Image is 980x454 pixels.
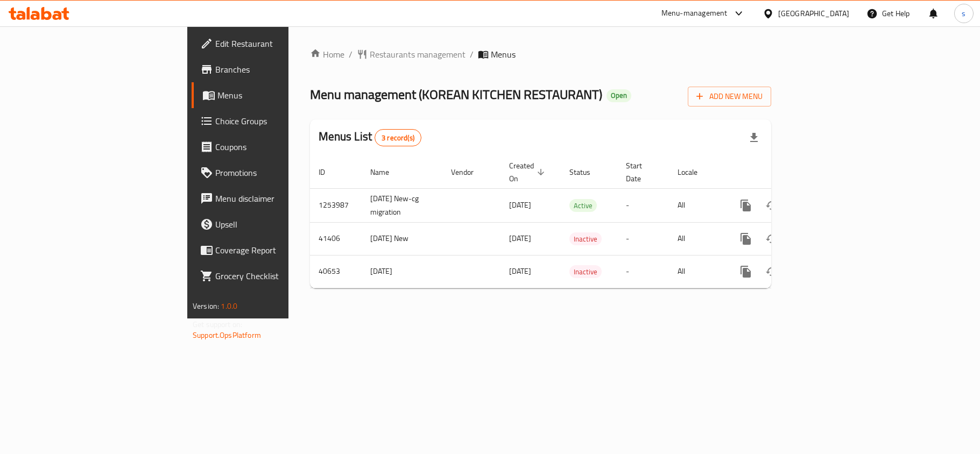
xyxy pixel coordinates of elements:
[375,129,421,146] div: Total records count
[215,244,342,257] span: Coverage Report
[193,299,219,313] span: Version:
[215,115,342,127] span: Choice Groups
[759,193,785,218] button: Change Status
[669,222,724,255] td: All
[569,199,597,212] div: Active
[607,89,631,102] div: Open
[962,8,965,19] span: s
[362,188,442,222] td: [DATE] New-cg migration
[759,259,785,285] button: Change Status
[509,231,531,245] span: [DATE]
[688,87,771,107] button: Add New Menu
[192,160,351,186] a: Promotions
[509,198,531,212] span: [DATE]
[569,232,602,245] div: Inactive
[215,63,342,76] span: Branches
[678,166,711,179] span: Locale
[733,193,759,218] button: more
[319,129,421,146] h2: Menus List
[193,328,261,342] a: Support.OpsPlatform
[192,56,351,82] a: Branches
[669,188,724,222] td: All
[192,108,351,134] a: Choice Groups
[617,255,669,288] td: -
[626,159,656,185] span: Start Date
[215,218,342,231] span: Upsell
[319,166,339,179] span: ID
[192,134,351,160] a: Coupons
[778,8,849,19] div: [GEOGRAPHIC_DATA]
[192,31,351,56] a: Edit Restaurant
[310,48,771,61] nav: breadcrumb
[661,7,728,20] div: Menu-management
[193,317,242,331] span: Get support on:
[569,233,602,245] span: Inactive
[215,37,342,50] span: Edit Restaurant
[217,89,342,102] span: Menus
[617,188,669,222] td: -
[357,48,466,61] a: Restaurants management
[192,82,351,108] a: Menus
[696,90,763,103] span: Add New Menu
[362,255,442,288] td: [DATE]
[215,140,342,153] span: Coupons
[491,48,516,61] span: Menus
[362,222,442,255] td: [DATE] New
[375,133,421,143] span: 3 record(s)
[310,82,602,107] span: Menu management ( KOREAN KITCHEN RESTAURANT )
[192,263,351,289] a: Grocery Checklist
[451,166,488,179] span: Vendor
[215,192,342,205] span: Menu disclaimer
[215,166,342,179] span: Promotions
[215,269,342,282] span: Grocery Checklist
[733,259,759,285] button: more
[370,166,403,179] span: Name
[724,156,845,189] th: Actions
[192,237,351,263] a: Coverage Report
[669,255,724,288] td: All
[569,166,604,179] span: Status
[221,299,237,313] span: 1.0.0
[759,226,785,252] button: Change Status
[470,48,474,61] li: /
[607,91,631,100] span: Open
[310,156,845,288] table: enhanced table
[192,186,351,211] a: Menu disclaimer
[192,211,351,237] a: Upsell
[741,125,767,151] div: Export file
[569,200,597,212] span: Active
[509,264,531,278] span: [DATE]
[370,48,466,61] span: Restaurants management
[569,266,602,278] span: Inactive
[617,222,669,255] td: -
[509,159,548,185] span: Created On
[733,226,759,252] button: more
